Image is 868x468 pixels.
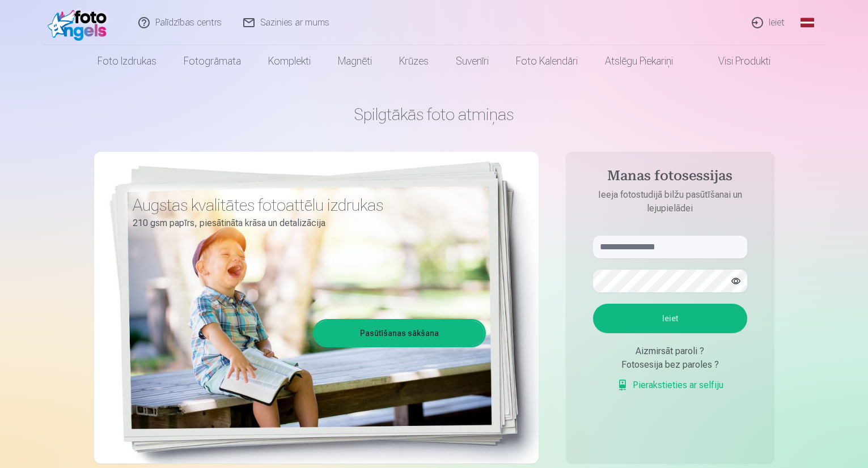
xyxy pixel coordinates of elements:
a: Magnēti [324,45,386,77]
img: /fa1 [48,5,113,41]
h3: Augstas kvalitātes fotoattēlu izdrukas [133,195,477,215]
p: 210 gsm papīrs, piesātināta krāsa un detalizācija [133,215,477,231]
a: Visi produkti [687,45,784,77]
div: Aizmirsāt paroli ? [593,344,747,358]
h4: Manas fotosessijas [582,168,759,188]
button: Ieiet [593,304,747,333]
a: Komplekti [255,45,324,77]
a: Foto izdrukas [84,45,170,77]
a: Foto kalendāri [502,45,591,77]
p: Ieeja fotostudijā bilžu pasūtīšanai un lejupielādei [582,188,759,215]
a: Atslēgu piekariņi [591,45,687,77]
a: Pierakstieties ar selfiju [617,378,723,392]
a: Pasūtīšanas sākšana [315,321,484,346]
a: Suvenīri [442,45,502,77]
a: Krūzes [386,45,442,77]
h1: Spilgtākās foto atmiņas [94,104,774,125]
a: Fotogrāmata [170,45,255,77]
div: Fotosesija bez paroles ? [593,358,747,372]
